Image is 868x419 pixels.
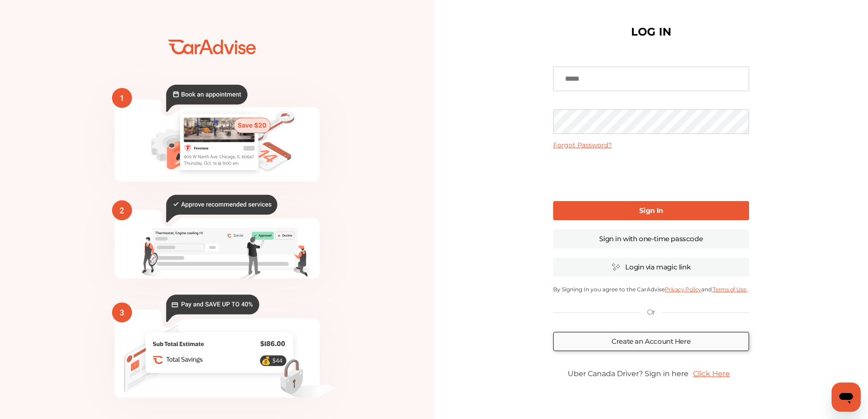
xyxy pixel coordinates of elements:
[553,201,749,220] a: Sign In
[553,258,749,277] a: Login via magic link
[582,156,720,192] iframe: reCAPTCHA
[647,307,655,317] p: Or
[712,286,747,293] a: Terms of Use
[553,141,612,149] a: Forgot Password?
[261,356,271,366] text: 💰
[553,229,749,248] a: Sign in with one-time passcode
[639,206,663,215] b: Sign In
[611,263,621,271] img: magic_icon.32c66aac.svg
[665,286,701,293] a: Privacy Policy
[832,383,861,412] iframe: Button to launch messaging window
[553,286,749,293] p: By Signing In you agree to the CarAdvise and .
[568,369,688,378] span: Uber Canada Driver? Sign in here
[631,27,671,36] h1: LOG IN
[553,332,749,351] a: Create an Account Here
[688,365,734,383] a: Click Here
